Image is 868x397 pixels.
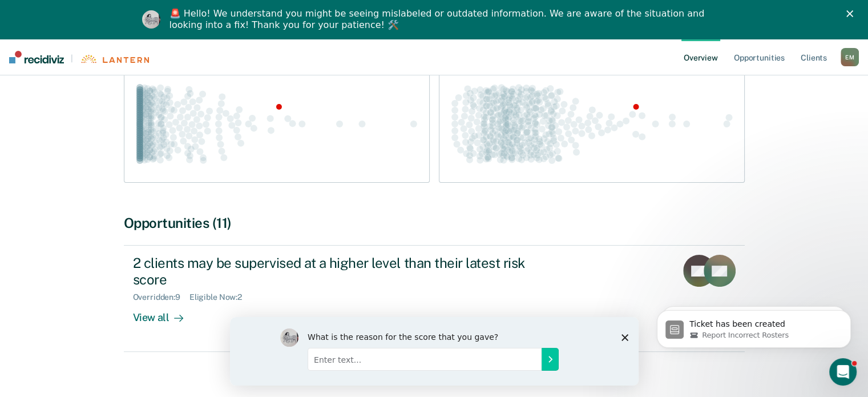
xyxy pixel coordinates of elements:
div: Overridden : 9 [133,292,189,302]
div: Swarm plot of all absconsion rates in the state for NOT_SEX_OFFENSE caseloads, highlighting value... [134,73,420,174]
span: | [64,54,80,63]
img: Lantern [80,55,149,63]
a: Incarceration Rate:97.1%[DATE] - [DATE]Swarm plot of all incarceration rates in the state for NOT... [439,25,745,183]
div: View all [133,302,197,324]
a: Absconsion Rate:42.6%[DATE] - [DATE]Swarm plot of all absconsion rates in the state for NOT_SEX_O... [124,25,430,183]
a: Opportunities [732,39,787,75]
iframe: Survey by Kim from Recidiviz [230,317,639,386]
a: Clients [798,39,829,75]
img: Recidiviz [9,51,64,63]
div: E M [841,48,859,66]
div: Eligible Now : 2 [189,292,251,302]
div: 2 clients may be supervised at a higher level than their latest risk score [133,255,534,288]
a: Overview [681,39,720,75]
div: 🚨 Hello! We understand you might be seeing mislabeled or outdated information. We are aware of th... [169,8,708,31]
div: Close [846,10,858,17]
img: Profile image for Kim [142,10,160,29]
div: Swarm plot of all incarceration rates in the state for NOT_SEX_OFFENSE caseloads, highlighting va... [449,73,735,174]
a: 2 clients may be supervised at a higher level than their latest risk scoreOverridden:9Eligible No... [124,245,745,352]
a: | [9,51,149,63]
iframe: Intercom live chat [829,358,857,386]
iframe: Intercom notifications message [640,286,868,366]
div: Opportunities (11) [124,215,745,231]
button: EM [841,48,859,66]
